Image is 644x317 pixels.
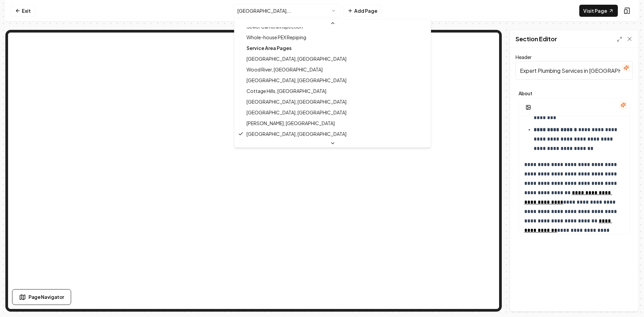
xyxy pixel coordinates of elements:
[247,109,346,116] span: [GEOGRAPHIC_DATA], [GEOGRAPHIC_DATA]
[247,77,346,84] span: [GEOGRAPHIC_DATA], [GEOGRAPHIC_DATA]
[247,55,346,62] span: [GEOGRAPHIC_DATA], [GEOGRAPHIC_DATA]
[247,130,346,137] span: [GEOGRAPHIC_DATA], [GEOGRAPHIC_DATA]
[247,66,323,73] span: Wood River, [GEOGRAPHIC_DATA]
[247,34,306,41] span: Whole-house PEX Repiping
[247,120,335,126] span: [PERSON_NAME], [GEOGRAPHIC_DATA]
[236,43,429,53] div: Service Area Pages
[247,88,326,94] span: Cottage Hills, [GEOGRAPHIC_DATA]
[247,98,346,105] span: [GEOGRAPHIC_DATA], [GEOGRAPHIC_DATA]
